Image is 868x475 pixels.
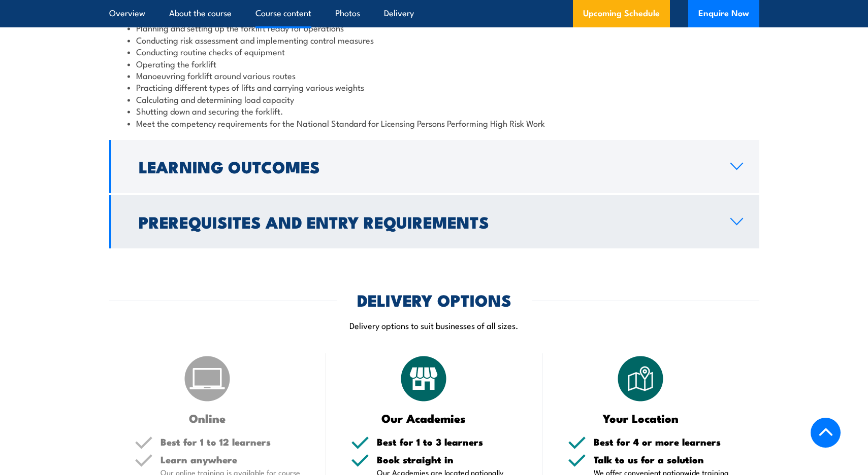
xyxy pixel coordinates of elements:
[127,93,741,105] li: Calculating and determining load capacity
[127,46,741,57] li: Conducting routine checks of equipment
[160,455,301,464] h5: Learn anywhere
[127,117,741,129] li: Meet the competency requirements for the National Standard for Licensing Persons Performing High ...
[594,437,734,447] h5: Best for 4 or more learners
[377,455,517,464] h5: Book straight in
[127,58,741,69] li: Operating the forklift
[127,22,741,33] li: Planning and setting up the forklift ready for operations
[139,159,714,173] h2: Learning Outcomes
[127,81,741,93] li: Practicing different types of lifts and carrying various weights
[357,293,511,307] h2: DELIVERY OPTIONS
[139,214,714,229] h2: Prerequisites and Entry Requirements
[135,412,280,424] h3: Online
[127,105,741,117] li: Shutting down and securing the forklift.
[377,437,517,447] h5: Best for 1 to 3 learners
[109,140,759,193] a: Learning Outcomes
[109,195,759,248] a: Prerequisites and Entry Requirements
[109,319,759,331] p: Delivery options to suit businesses of all sizes.
[594,455,734,464] h5: Talk to us for a solution
[351,412,497,424] h3: Our Academies
[568,412,714,424] h3: Your Location
[160,437,301,447] h5: Best for 1 to 12 learners
[127,34,741,46] li: Conducting risk assessment and implementing control measures
[127,69,741,81] li: Manoeuvring forklift around various routes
